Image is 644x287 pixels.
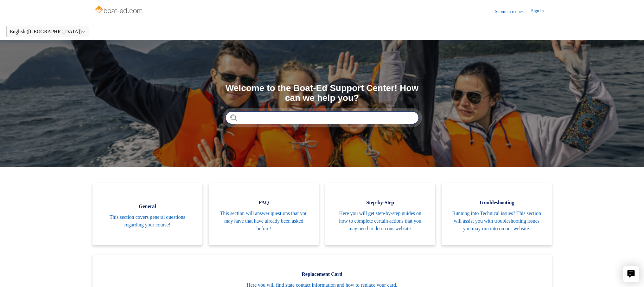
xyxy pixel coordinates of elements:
span: Here you will get step-by-step guides on how to complete certain actions that you may need to do ... [335,210,426,232]
span: Troubleshooting [451,199,542,206]
a: FAQ This section will answer questions that you may have that have already been asked before! [209,183,319,245]
a: Submit a request [495,8,531,15]
a: Step-by-Step Here you will get step-by-step guides on how to complete certain actions that you ma... [325,183,436,245]
h1: Welcome to the Boat-Ed Support Center! How can we help you? [226,83,419,103]
button: English ([GEOGRAPHIC_DATA]) [10,29,86,35]
span: Running into Technical issues? This section will assist you with troubleshooting issues you may r... [451,210,542,232]
img: Boat-Ed Help Center home page [94,4,144,16]
a: Troubleshooting Running into Technical issues? This section will assist you with troubleshooting ... [442,183,552,245]
span: This section covers general questions regarding your course! [102,213,193,229]
a: Sign in [531,8,550,15]
span: FAQ [218,199,309,206]
span: This section will answer questions that you may have that have already been asked before! [218,210,309,232]
span: General [102,203,193,210]
span: Replacement Card [102,271,542,278]
input: Search [226,111,419,124]
span: Step-by-Step [335,199,426,206]
button: Live chat [623,266,639,282]
a: General This section covers general questions regarding your course! [92,183,203,245]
